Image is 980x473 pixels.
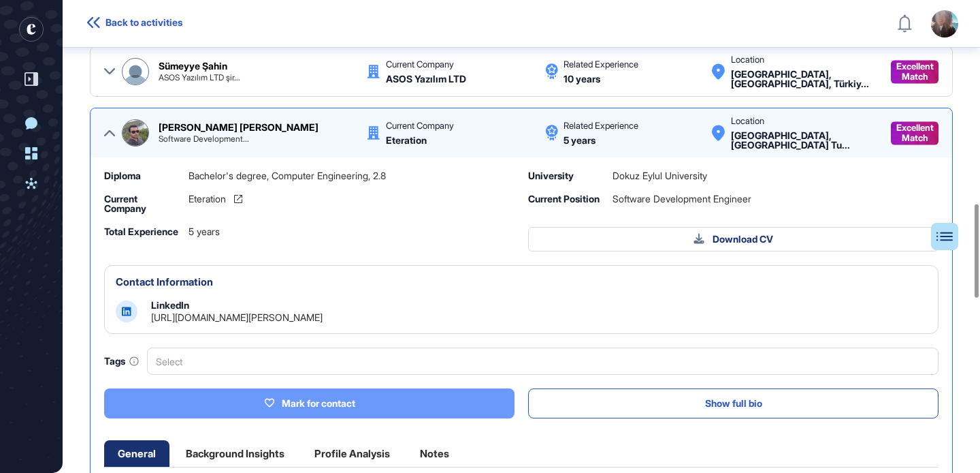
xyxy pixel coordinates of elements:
div: Current Company [386,121,454,130]
div: Istanbul, Türkiye Turkey Turkey [731,131,884,150]
a: Eteration [189,194,242,204]
div: General [104,440,169,467]
div: ASOS Yazılım LTD şirketinde Back End Developer [159,74,240,82]
div: entrapeer-logo [19,17,44,42]
div: Software Development Engineer @Eteration [159,135,249,143]
div: ASOS Yazılım LTD [386,74,466,84]
div: Current Company [104,194,180,213]
div: Bachelor's degree, Computer Engineering, 2.8 [189,171,514,181]
div: Dokuz Eylul University [612,171,938,181]
div: 10 years [563,74,600,84]
div: Select [147,348,938,375]
div: Tags [104,356,139,366]
img: Sümeyye Şahin [122,59,148,85]
span: Show full bio [705,399,762,408]
div: Mark for contact [264,397,355,410]
div: Diploma [104,171,180,181]
div: Download CV [693,233,773,245]
div: [PERSON_NAME] [PERSON_NAME] [159,123,318,132]
button: Download CV [528,227,938,251]
div: Related Experience [563,121,638,130]
a: [URL][DOMAIN_NAME][PERSON_NAME] [151,311,323,323]
div: Contact Information [116,277,213,287]
div: Current Company [386,60,454,69]
div: Eteration [386,136,427,145]
div: Related Experience [563,60,638,69]
span: Excellent Match [896,123,934,143]
img: user-avatar [931,10,958,37]
span: Back to activities [105,17,182,28]
div: LinkedIn [151,301,189,310]
div: Location [731,117,764,125]
div: Sivas, Sivas, Türkiye Turkey Turkey [731,70,884,89]
a: Back to activities [87,17,191,30]
div: Total Experience [104,227,180,236]
img: Ahmet Fevzi Balaban [122,120,148,146]
span: Eteration [189,194,226,204]
div: Profile Analysis [301,440,404,467]
div: Current Position [528,194,604,204]
div: Notes [406,440,463,467]
div: Location [731,55,764,64]
span: 5 years [189,227,220,236]
button: Mark for contact [104,388,514,418]
div: University [528,171,604,181]
div: Background Insights [172,440,298,467]
div: 5 years [563,136,595,145]
span: Excellent Match [896,61,934,82]
span: Software Development Engineer [612,194,751,204]
div: Sümeyye Şahin [159,61,227,71]
button: Show full bio [528,388,938,418]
